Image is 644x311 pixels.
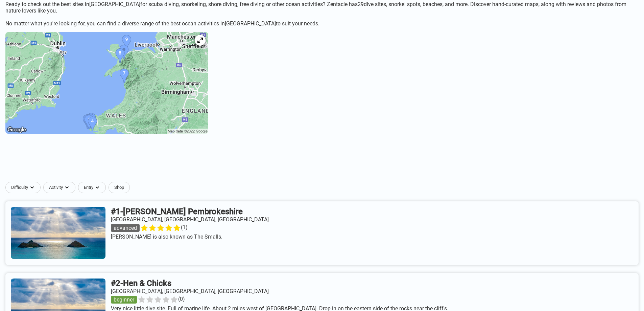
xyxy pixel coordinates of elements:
[158,146,486,176] iframe: Advertisement
[29,185,35,190] img: dropdown caret
[43,182,78,193] button: Activitydropdown caret
[11,185,28,190] span: Difficulty
[64,185,70,190] img: dropdown caret
[109,182,130,193] a: Shop
[5,32,208,134] img: Wales dive site map
[49,185,63,190] span: Activity
[78,182,109,193] button: Entrydropdown caret
[95,185,100,190] img: dropdown caret
[84,185,93,190] span: Entry
[5,182,43,193] button: Difficultydropdown caret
